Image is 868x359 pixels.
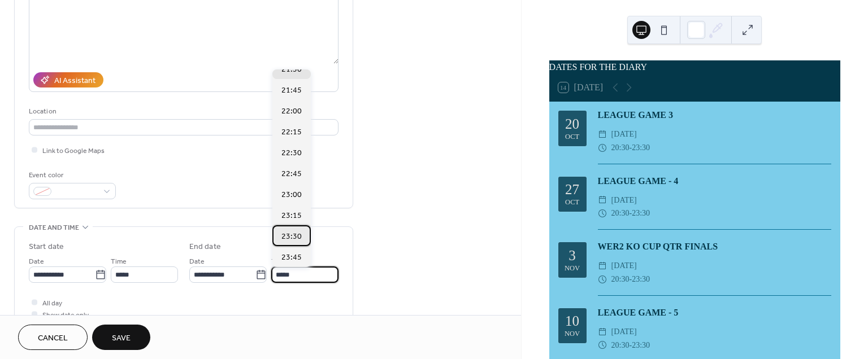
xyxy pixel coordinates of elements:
[598,339,607,352] div: ​
[54,75,96,87] div: AI Assistant
[611,259,637,273] span: [DATE]
[29,256,44,268] span: Date
[632,339,650,352] span: 23:30
[611,141,630,155] span: 20:30
[598,128,607,141] div: ​
[611,339,630,352] span: 20:30
[598,174,831,188] div: LEAGUE GAME - 4
[271,256,287,268] span: Time
[281,209,302,221] span: 23:15
[281,251,302,263] span: 23:45
[565,265,580,272] div: Nov
[565,314,579,328] div: 10
[281,84,302,96] span: 21:45
[92,325,150,350] button: Save
[281,230,302,242] span: 23:30
[565,199,579,206] div: Oct
[111,256,127,268] span: Time
[565,117,579,131] div: 20
[29,106,336,117] div: Location
[565,182,579,196] div: 27
[598,108,831,122] div: LEAGUE GAME 3
[281,105,302,117] span: 22:00
[598,306,831,319] div: LEAGUE GAME - 5
[611,207,630,220] span: 20:30
[598,240,831,253] div: WER2 KO CUP QTR FINALS
[598,141,607,155] div: ​
[632,273,650,286] span: 23:30
[611,194,637,207] span: [DATE]
[18,325,88,350] button: Cancel
[611,325,637,339] span: [DATE]
[565,133,579,141] div: Oct
[281,126,302,138] span: 22:15
[632,207,650,220] span: 23:30
[598,273,607,286] div: ​
[29,169,114,181] div: Event color
[598,325,607,339] div: ​
[189,256,205,268] span: Date
[112,332,131,344] span: Save
[38,332,68,344] span: Cancel
[568,248,576,262] div: 3
[42,297,62,309] span: All day
[189,241,221,253] div: End date
[611,273,630,286] span: 20:30
[281,189,302,200] span: 23:00
[281,147,302,159] span: 22:30
[33,72,103,87] button: AI Assistant
[630,339,632,352] span: -
[565,330,580,338] div: Nov
[42,145,105,157] span: Link to Google Maps
[281,63,302,75] span: 21:30
[29,241,64,253] div: Start date
[630,207,632,220] span: -
[598,259,607,273] div: ​
[598,194,607,207] div: ​
[630,141,632,155] span: -
[29,222,79,234] span: Date and time
[611,128,637,141] span: [DATE]
[549,60,840,74] div: DATES FOR THE DIARY
[630,273,632,286] span: -
[632,141,650,155] span: 23:30
[281,168,302,179] span: 22:45
[42,309,89,321] span: Show date only
[598,207,607,220] div: ​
